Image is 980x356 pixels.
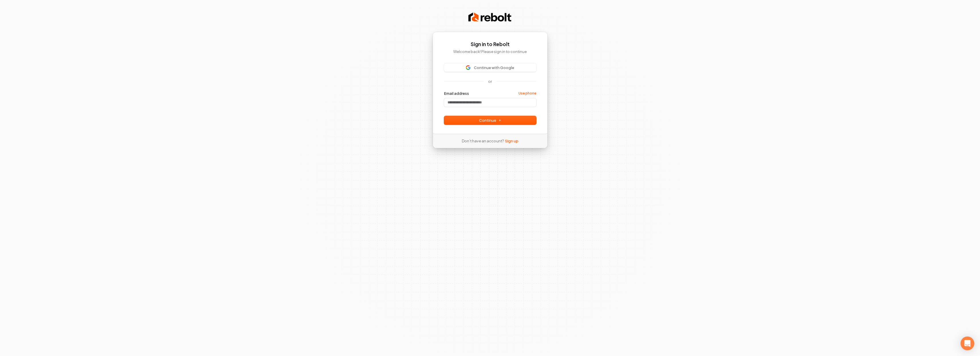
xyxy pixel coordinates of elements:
[444,91,469,96] label: Email address
[444,49,536,54] p: Welcome back! Please sign in to continue
[466,65,470,70] img: Sign in with Google
[488,79,492,84] p: or
[462,138,504,143] span: Don’t have an account?
[505,138,518,143] a: Sign up
[518,91,536,96] a: Use phone
[444,63,536,72] button: Sign in with GoogleContinue with Google
[444,41,536,48] h1: Sign in to Rebolt
[474,65,514,70] span: Continue with Google
[444,116,536,125] button: Continue
[961,337,974,350] div: Open Intercom Messenger
[479,118,501,123] span: Continue
[468,11,511,23] img: Rebolt Logo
